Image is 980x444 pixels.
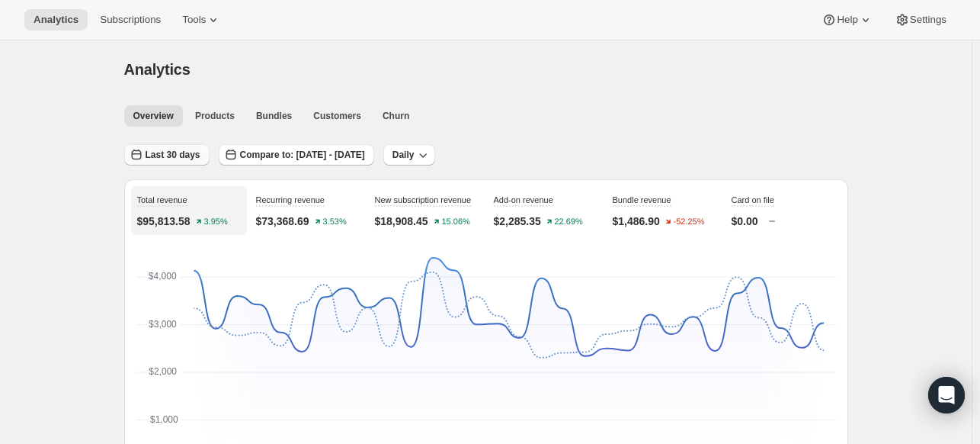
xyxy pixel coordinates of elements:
[554,217,583,227] text: 22.69%
[910,14,946,26] span: Settings
[322,217,346,227] text: 3.53%
[812,9,882,31] button: Help
[256,214,309,229] p: $73,368.69
[732,214,758,229] p: $0.00
[24,9,88,31] button: Analytics
[886,9,956,31] button: Settings
[240,149,365,161] span: Compare to: [DATE] - [DATE]
[149,319,177,330] text: $3,000
[124,61,191,78] span: Analytics
[150,414,178,425] text: $1,000
[375,195,472,204] span: New subscription revenue
[137,214,191,229] p: $95,813.58
[732,195,774,204] span: Card on file
[383,144,436,166] button: Daily
[149,366,177,377] text: $2,000
[383,110,409,122] span: Churn
[313,110,361,122] span: Customers
[91,9,170,31] button: Subscriptions
[124,144,210,166] button: Last 30 days
[219,144,374,166] button: Compare to: [DATE] - [DATE]
[182,14,206,26] span: Tools
[203,217,227,227] text: 3.95%
[100,14,161,26] span: Subscriptions
[494,195,553,204] span: Add-on revenue
[195,110,235,122] span: Products
[613,195,671,204] span: Bundle revenue
[673,217,704,227] text: -52.25%
[148,271,176,282] text: $4,000
[137,195,187,204] span: Total revenue
[173,9,230,31] button: Tools
[494,214,541,229] p: $2,285.35
[146,149,200,161] span: Last 30 days
[441,217,470,227] text: 15.06%
[375,214,428,229] p: $18,908.45
[133,110,174,122] span: Overview
[256,195,325,204] span: Recurring revenue
[34,14,78,26] span: Analytics
[256,110,292,122] span: Bundles
[837,14,857,26] span: Help
[613,214,660,229] p: $1,486.90
[928,377,965,413] div: Open Intercom Messenger
[392,149,415,161] span: Daily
